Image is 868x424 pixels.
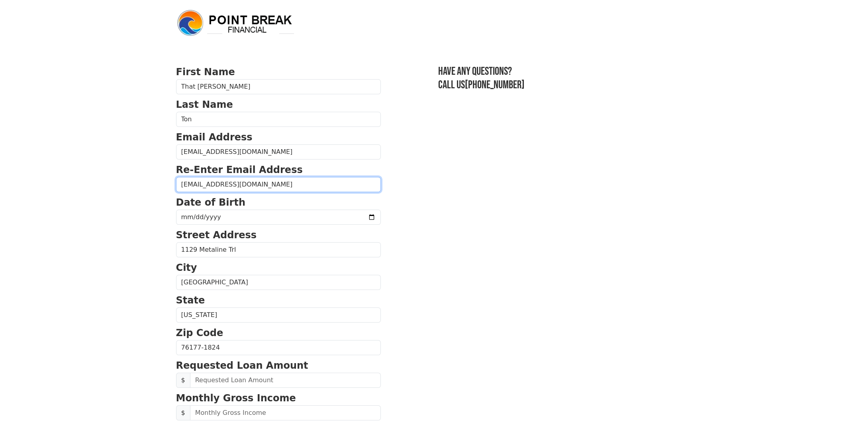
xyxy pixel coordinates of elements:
strong: Zip Code [176,327,223,338]
input: Re-Enter Email Address [176,177,381,192]
input: First Name [176,79,381,94]
input: Zip Code [176,340,381,355]
strong: Requested Loan Amount [176,360,308,371]
span: $ [176,373,190,388]
strong: First Name [176,66,235,78]
input: City [176,275,381,290]
strong: Re-Enter Email Address [176,164,303,175]
img: logo.png [176,9,296,37]
input: Requested Loan Amount [190,373,381,388]
a: [PHONE_NUMBER] [465,78,525,91]
strong: Last Name [176,99,233,110]
input: Street Address [176,242,381,257]
input: Email Address [176,144,381,159]
p: Monthly Gross Income [176,391,381,405]
h3: Call us [438,78,692,92]
strong: City [176,262,197,273]
input: Last Name [176,112,381,127]
strong: State [176,295,205,306]
input: Monthly Gross Income [190,405,381,420]
strong: Date of Birth [176,197,245,208]
strong: Street Address [176,230,257,241]
span: $ [176,405,190,420]
h3: Have any questions? [438,65,692,78]
strong: Email Address [176,132,253,143]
